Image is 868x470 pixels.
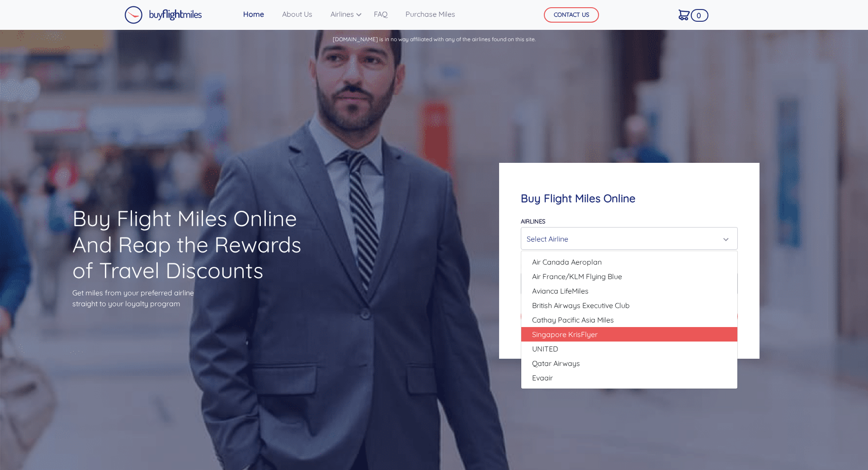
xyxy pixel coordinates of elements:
a: Buy Flight Miles Logo [124,4,202,26]
a: Airlines [327,5,359,23]
span: Qatar Airways [532,358,580,369]
a: 0 [675,5,693,24]
img: Cart [679,9,690,20]
a: Purchase Miles [402,5,459,23]
label: Airlines [521,218,545,225]
a: Home [240,5,268,23]
span: Air France/KLM Flying Blue [532,271,622,282]
h1: Buy Flight Miles Online And Reap the Rewards of Travel Discounts [72,205,318,284]
span: Singapore KrisFlyer [532,329,598,340]
span: UNITED [532,343,558,354]
a: FAQ [370,5,391,23]
span: Evaair [532,372,553,383]
span: 0 [691,9,708,22]
span: Air Canada Aeroplan [532,256,602,267]
p: Get miles from your preferred airline straight to your loyalty program [72,287,318,309]
span: British Airways Executive Club [532,300,630,311]
span: Cathay Pacific Asia Miles [532,314,614,325]
button: Select Airline [521,227,738,250]
img: Buy Flight Miles Logo [124,6,202,24]
div: Select Airline [527,230,726,247]
span: Avianca LifeMiles [532,285,589,296]
h4: Buy Flight Miles Online [521,192,738,205]
button: CONTACT US [544,7,599,23]
a: About Us [278,5,316,23]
